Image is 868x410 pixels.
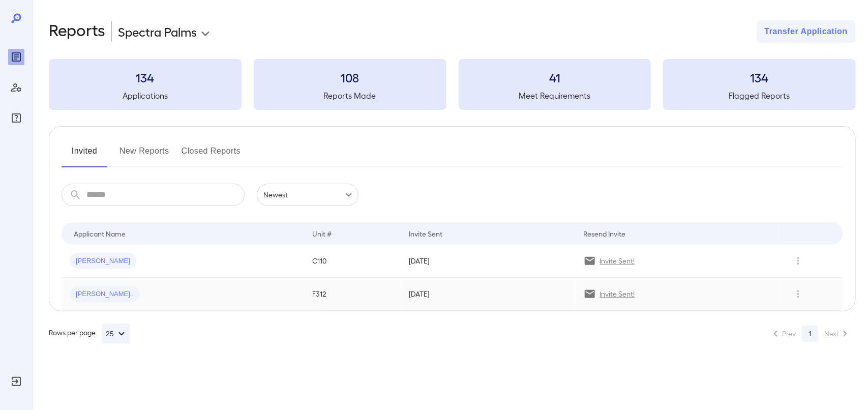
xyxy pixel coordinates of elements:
[70,289,140,299] span: [PERSON_NAME]..
[119,143,169,167] button: New Reports
[70,256,136,266] span: [PERSON_NAME]
[62,143,107,167] button: Invited
[254,69,446,85] h3: 108
[49,324,130,344] div: Rows per page
[765,326,856,342] nav: pagination navigation
[8,49,24,65] div: Reports
[304,245,401,278] td: C110
[790,253,806,269] button: Row Actions
[409,227,442,240] div: Invite Sent
[663,90,856,102] h5: Flagged Reports
[459,69,651,85] h3: 41
[401,278,575,311] td: [DATE]
[459,90,651,102] h5: Meet Requirements
[8,110,24,126] div: FAQ
[8,79,24,96] div: Manage Users
[49,20,105,43] h2: Reports
[757,20,856,43] button: Transfer Application
[49,59,856,110] summary: 134Applications108Reports Made41Meet Requirements134Flagged Reports
[257,184,358,206] div: Newest
[118,23,197,40] p: Spectra Palms
[600,289,635,299] p: Invite Sent!
[401,245,575,278] td: [DATE]
[790,286,806,302] button: Row Actions
[663,69,856,85] h3: 134
[312,227,332,240] div: Unit #
[74,227,126,240] div: Applicant Name
[49,69,242,85] h3: 134
[254,90,446,102] h5: Reports Made
[102,324,130,344] button: 25
[8,373,24,390] div: Log Out
[802,326,818,342] button: page 1
[584,227,626,240] div: Resend Invite
[49,90,242,102] h5: Applications
[182,143,241,167] button: Closed Reports
[600,256,635,266] p: Invite Sent!
[304,278,401,311] td: F312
